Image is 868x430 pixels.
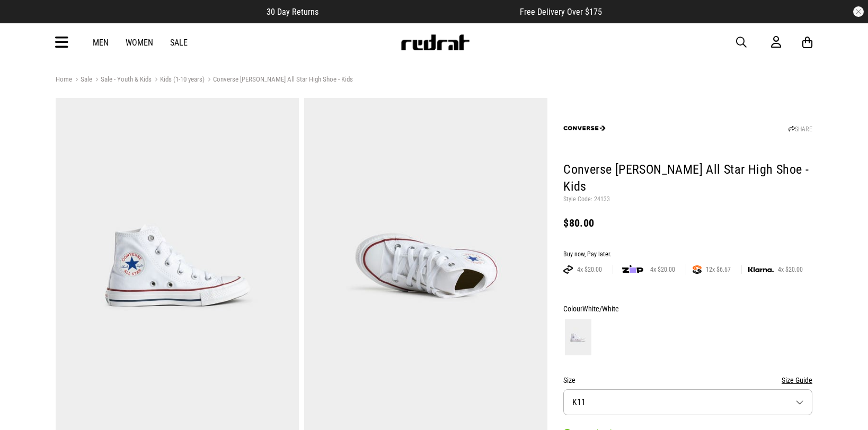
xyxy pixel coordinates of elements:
span: 4x $20.00 [646,265,679,274]
a: Women [126,38,153,48]
div: Colour [563,302,812,315]
img: White/White [565,319,591,355]
a: SHARE [789,126,812,133]
div: Buy now, Pay later. [563,250,812,259]
a: Sale - Youth & Kids [92,75,152,85]
span: K11 [572,397,586,407]
div: Size [563,374,812,387]
img: AFTERPAY [563,265,573,274]
div: $80.00 [563,217,812,229]
p: Style Code: 24133 [563,195,812,204]
img: Converse [563,107,606,149]
img: SPLITPAY [693,265,702,274]
span: 4x $20.00 [573,265,606,274]
span: White/White [582,304,619,313]
a: Converse [PERSON_NAME] All Star High Shoe - Kids [205,75,353,85]
a: Sale [72,75,92,85]
button: Size Guide [782,374,812,387]
iframe: Customer reviews powered by Trustpilot [340,6,499,17]
button: K11 [563,389,812,415]
img: zip [622,264,643,275]
span: 30 Day Returns [267,7,318,17]
img: KLARNA [748,267,774,273]
h1: Converse [PERSON_NAME] All Star High Shoe - Kids [563,162,812,195]
a: Men [93,38,109,48]
span: Free Delivery Over $175 [520,7,602,17]
img: Redrat logo [400,34,470,50]
a: Sale [170,38,188,48]
a: Kids (1-10 years) [152,75,205,85]
span: 4x $20.00 [774,265,807,274]
span: 12x $6.67 [702,265,735,274]
a: Home [56,75,72,83]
